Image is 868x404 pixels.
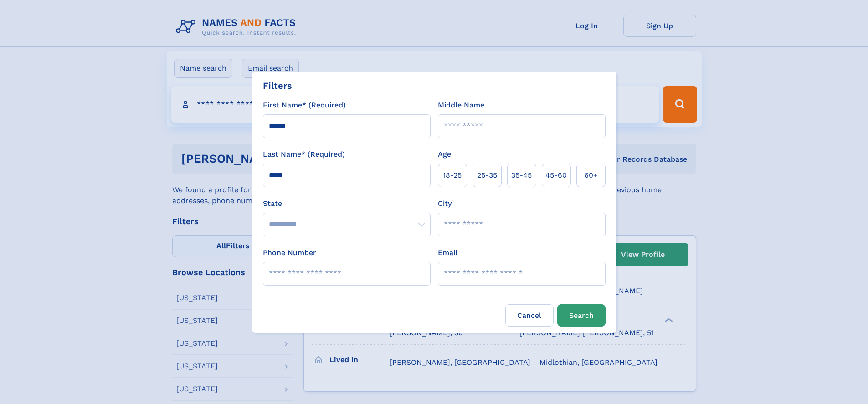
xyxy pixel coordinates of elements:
label: City [438,198,452,209]
span: 35‑45 [511,170,532,181]
span: 18‑25 [443,170,462,181]
label: Middle Name [438,100,484,111]
label: Last Name* (Required) [263,149,345,160]
label: Email [438,247,457,258]
label: First Name* (Required) [263,100,346,111]
span: 60+ [584,170,598,181]
button: Search [557,304,606,327]
div: Filters [263,79,292,92]
label: Phone Number [263,247,316,258]
span: 45‑60 [545,170,567,181]
label: Age [438,149,451,160]
span: 25‑35 [477,170,497,181]
label: State [263,198,431,209]
label: Cancel [505,304,554,327]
